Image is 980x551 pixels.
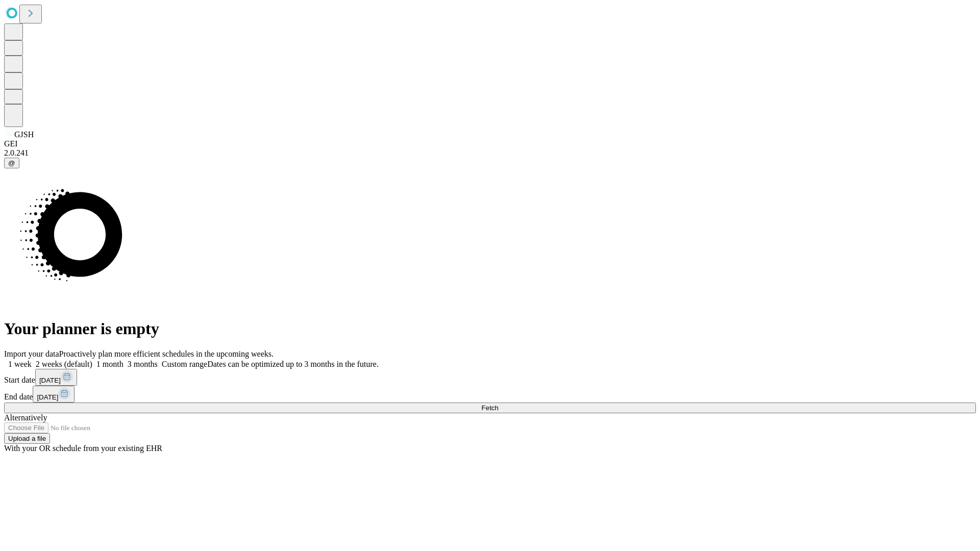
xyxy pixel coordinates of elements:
span: [DATE] [39,377,61,384]
button: [DATE] [33,386,75,403]
button: @ [4,158,19,168]
button: Upload a file [4,433,50,444]
span: Custom range [162,360,207,368]
span: Alternatively [4,413,47,422]
span: 1 month [96,360,124,368]
span: 1 week [8,360,32,368]
span: @ [8,159,15,167]
h1: Your planner is empty [4,319,976,338]
span: With your OR schedule from your existing EHR [4,444,162,453]
div: Start date [4,369,976,386]
span: 2 weeks (default) [36,360,92,368]
span: Fetch [481,404,498,412]
div: End date [4,386,976,403]
div: 2.0.241 [4,148,976,158]
span: Dates can be optimized up to 3 months in the future. [207,360,378,368]
button: [DATE] [35,369,77,386]
span: Import your data [4,349,59,358]
span: GJSH [14,130,34,139]
span: 3 months [128,360,158,368]
button: Fetch [4,403,976,413]
div: GEI [4,139,976,148]
span: Proactively plan more efficient schedules in the upcoming weeks. [59,349,274,358]
span: [DATE] [37,393,58,401]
